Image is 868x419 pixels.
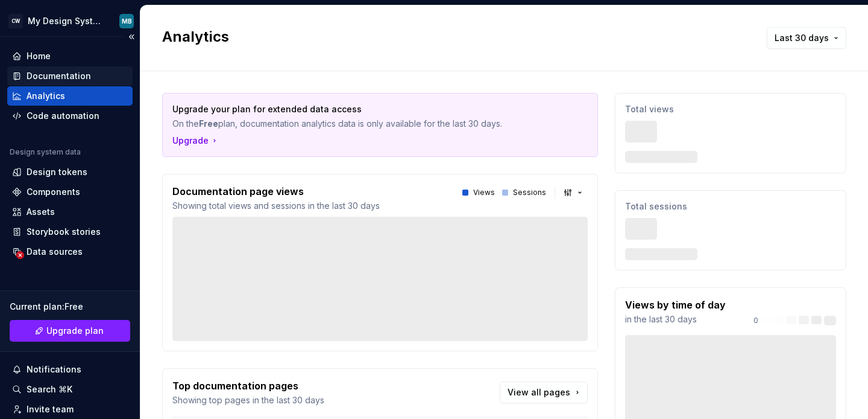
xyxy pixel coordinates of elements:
a: Components [7,182,133,202]
a: Documentation [7,66,133,86]
div: Assets [27,206,55,218]
div: Documentation [27,70,91,82]
div: Design system data [10,147,81,157]
span: Upgrade plan [46,325,104,337]
div: Storybook stories [27,226,101,238]
p: Documentation page views [172,184,380,199]
p: Showing total views and sessions in the last 30 days [172,200,380,212]
button: Collapse sidebar [123,28,140,45]
p: Top documentation pages [172,379,324,393]
button: Upgrade plan [10,320,130,342]
div: Current plan : Free [10,301,130,313]
div: Analytics [27,90,65,102]
p: Upgrade your plan for extended data access [172,103,503,115]
div: Notifications [27,363,81,376]
a: Data sources [7,242,133,261]
span: View all pages [508,386,570,398]
div: Search ⌘K [27,383,72,395]
strong: Free [199,118,218,129]
a: View all pages [500,382,588,403]
div: MB [122,16,132,26]
p: Sessions [513,188,546,197]
p: Showing top pages in the last 30 days [172,394,324,406]
button: Search ⌘K [7,380,133,399]
button: Last 30 days [767,27,846,49]
button: CWMy Design SystemMB [2,8,137,34]
span: Last 30 days [775,32,829,44]
div: Code automation [27,110,99,122]
a: Assets [7,202,133,222]
a: Home [7,46,133,66]
p: in the last 30 days [625,313,726,325]
a: Analytics [7,86,133,106]
p: Views by time of day [625,298,726,312]
a: Storybook stories [7,222,133,241]
div: Components [27,186,80,198]
p: 0 [753,316,758,325]
button: Notifications [7,360,133,379]
p: Total sessions [625,200,836,213]
a: Design tokens [7,162,133,182]
div: Invite team [27,403,74,415]
a: Invite team [7,400,133,419]
button: Upgrade [172,135,219,147]
h2: Analytics [162,27,747,46]
p: On the plan, documentation analytics data is only available for the last 30 days. [172,118,503,130]
div: CW [8,14,23,28]
p: Views [473,188,495,197]
a: Code automation [7,106,133,126]
div: Data sources [27,246,83,258]
div: My Design System [28,15,105,27]
div: Home [27,50,51,62]
p: Total views [625,103,836,115]
div: Design tokens [27,166,87,178]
